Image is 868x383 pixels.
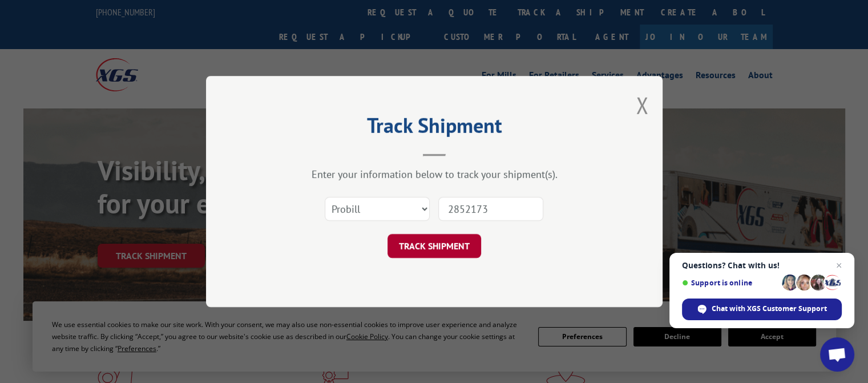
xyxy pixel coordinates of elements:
[712,304,827,314] span: Chat with XGS Customer Support
[263,168,605,181] div: Enter your information below to track your shipment(s).
[820,337,854,372] div: Open chat
[682,279,778,287] span: Support is online
[682,261,842,270] span: Questions? Chat with us!
[438,197,543,221] input: Number(s)
[263,118,605,139] h2: Track Shipment
[387,234,481,258] button: TRACK SHIPMENT
[682,299,842,320] div: Chat with XGS Customer Support
[636,90,648,120] button: Close modal
[832,259,846,272] span: Close chat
